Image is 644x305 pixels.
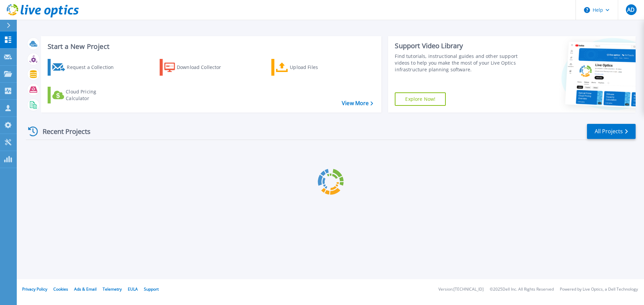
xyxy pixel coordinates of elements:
a: Request a Collection [48,59,122,76]
a: View More [342,100,373,106]
a: Ads & Email [74,286,97,292]
li: © 2025 Dell Inc. All Rights Reserved [490,287,554,292]
a: Cookies [53,286,68,292]
a: Privacy Policy [22,286,47,292]
a: Upload Files [271,59,346,76]
a: Support [144,286,159,292]
div: Cloud Pricing Calculator [66,88,119,102]
a: All Projects [587,124,636,139]
li: Version: [TECHNICAL_ID] [438,287,484,292]
div: Upload Files [290,61,343,74]
span: AD [627,7,635,12]
div: Find tutorials, instructional guides and other support videos to help you make the most of your L... [395,53,521,73]
li: Powered by Live Optics, a Dell Technology [560,287,638,292]
a: Cloud Pricing Calculator [48,87,122,103]
div: Recent Projects [26,123,100,140]
div: Support Video Library [395,42,521,50]
a: Download Collector [160,59,234,76]
a: Explore Now! [395,92,446,106]
h3: Start a New Project [48,43,373,50]
div: Download Collector [177,61,230,74]
a: EULA [128,286,138,292]
div: Request a Collection [67,61,120,74]
a: Telemetry [103,286,122,292]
